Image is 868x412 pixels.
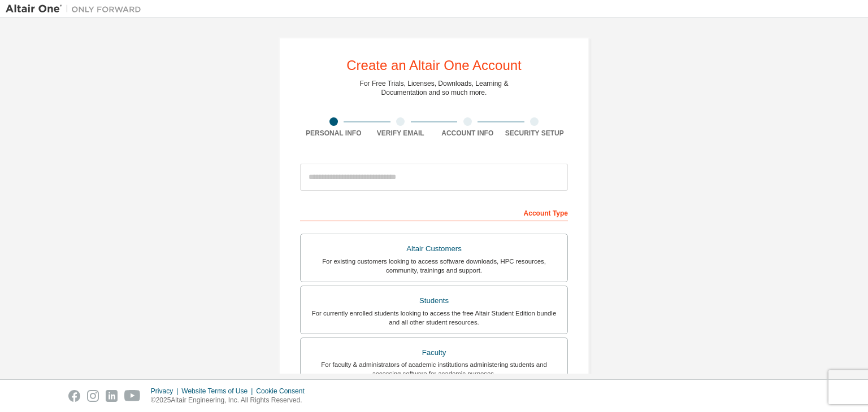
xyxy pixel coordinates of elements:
div: For currently enrolled students looking to access the free Altair Student Edition bundle and all ... [307,309,561,327]
div: Faculty [307,345,561,361]
div: Website Terms of Use [181,387,256,396]
img: facebook.svg [68,390,80,402]
div: Privacy [151,387,181,396]
div: For existing customers looking to access software downloads, HPC resources, community, trainings ... [307,257,561,275]
div: Students [307,293,561,309]
img: youtube.svg [124,390,141,402]
div: For Free Trials, Licenses, Downloads, Learning & Documentation and so much more. [360,79,509,97]
div: Account Type [300,203,568,221]
div: Account Info [434,129,501,138]
div: Cookie Consent [256,387,311,396]
div: Create an Altair One Account [346,59,522,72]
img: instagram.svg [87,390,99,402]
div: Personal Info [300,129,367,138]
div: For faculty & administrators of academic institutions administering students and accessing softwa... [307,360,561,378]
div: Altair Customers [307,241,561,257]
p: © 2025 Altair Engineering, Inc. All Rights Reserved. [151,396,311,405]
img: Altair One [6,3,147,15]
img: linkedin.svg [106,390,118,402]
div: Verify Email [367,129,435,138]
div: Security Setup [501,129,568,138]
